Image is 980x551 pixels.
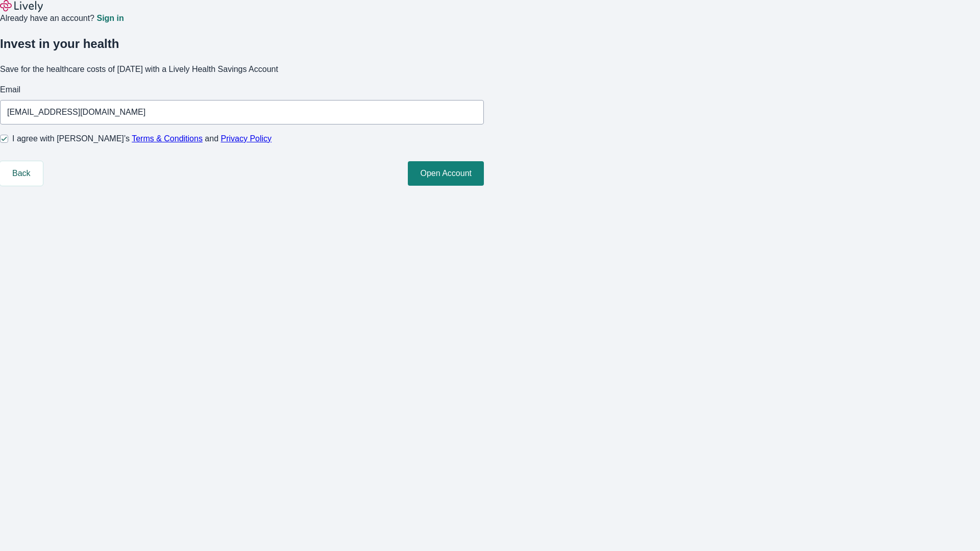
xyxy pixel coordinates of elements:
a: Terms & Conditions [132,134,203,143]
button: Open Account [408,161,484,186]
a: Sign in [96,14,124,22]
span: I agree with [PERSON_NAME]’s and [12,133,272,145]
a: Privacy Policy [221,134,272,143]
